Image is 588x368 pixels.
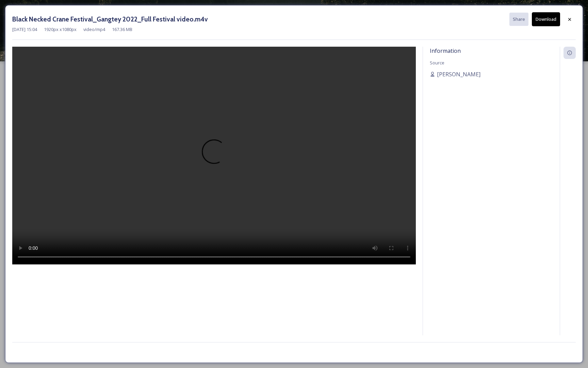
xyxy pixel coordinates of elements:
span: video/mp4 [83,26,105,33]
span: 167.36 MB [112,26,132,33]
span: [PERSON_NAME] [437,70,480,78]
button: Download [532,12,560,26]
h3: Black Necked Crane Festival_Gangtey 2022_Full Festival video.m4v [12,14,208,24]
span: 1920 px x 1080 px [44,26,77,33]
span: Information [430,47,461,55]
span: [DATE] 15:04 [12,26,37,33]
span: Source [430,60,444,66]
button: Share [509,13,528,26]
